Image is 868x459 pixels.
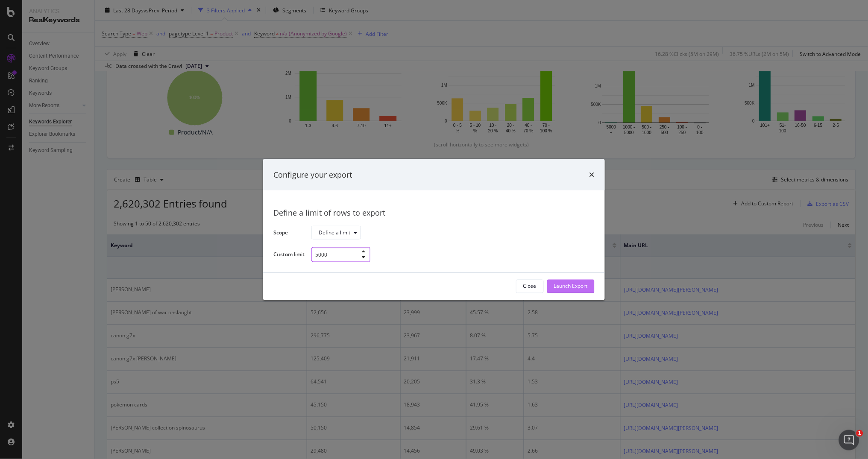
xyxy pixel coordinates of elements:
button: Close [516,280,544,293]
span: 1 [856,430,863,437]
iframe: Intercom live chat [839,430,859,450]
div: Launch Export [554,283,588,290]
div: Close [523,283,537,290]
button: Launch Export [547,280,595,293]
div: modal [263,159,605,300]
div: Configure your export [273,169,352,180]
div: Define a limit of rows to export [273,208,595,219]
button: Define a limit [311,226,361,240]
input: Example: 1000 [311,247,370,262]
div: times [589,169,595,180]
div: Define a limit [319,230,350,235]
label: Custom limit [273,251,305,260]
label: Scope [273,229,305,238]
